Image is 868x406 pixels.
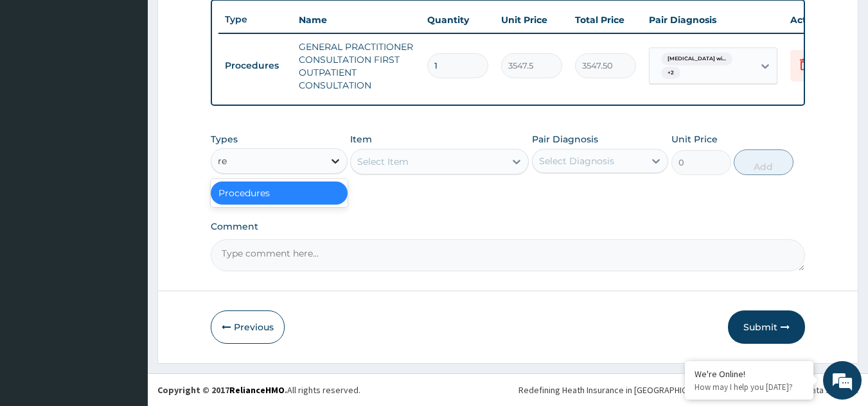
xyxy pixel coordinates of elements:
[784,7,848,33] th: Actions
[157,384,287,396] strong: Copyright © 2017 .
[518,384,858,396] div: Redefining Heath Insurance in [GEOGRAPHIC_DATA] using Telemedicine and Data Science!
[148,373,868,406] footer: All rights reserved.
[292,7,421,33] th: Name
[357,155,409,168] div: Select Item
[728,310,805,344] button: Submit
[211,6,242,37] div: Minimize live chat window
[695,368,804,380] div: We're Online!
[350,133,372,146] label: Item
[532,133,598,146] label: Pair Diagnosis
[421,7,495,33] th: Quantity
[24,64,52,96] img: d_794563401_company_1708531726252_794563401
[211,134,238,145] label: Types
[67,72,216,89] div: Chat with us now
[734,149,793,175] button: Add
[539,155,614,167] div: Select Diagnosis
[211,221,806,232] label: Comment
[292,34,421,98] td: GENERAL PRACTITIONER CONSULTATION FIRST OUTPATIENT CONSULTATION
[75,121,177,251] span: We're online!
[569,7,642,33] th: Total Price
[6,270,245,315] textarea: Type your message and hit 'Enter'
[211,182,348,205] div: Procedures
[218,8,292,31] th: Type
[211,310,285,344] button: Previous
[495,7,569,33] th: Unit Price
[218,54,292,78] td: Procedures
[642,7,784,33] th: Pair Diagnosis
[661,67,680,80] span: + 2
[661,53,732,65] span: [MEDICAL_DATA] wi...
[671,133,718,146] label: Unit Price
[695,382,804,393] p: How may I help you today?
[229,384,285,396] a: RelianceHMO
